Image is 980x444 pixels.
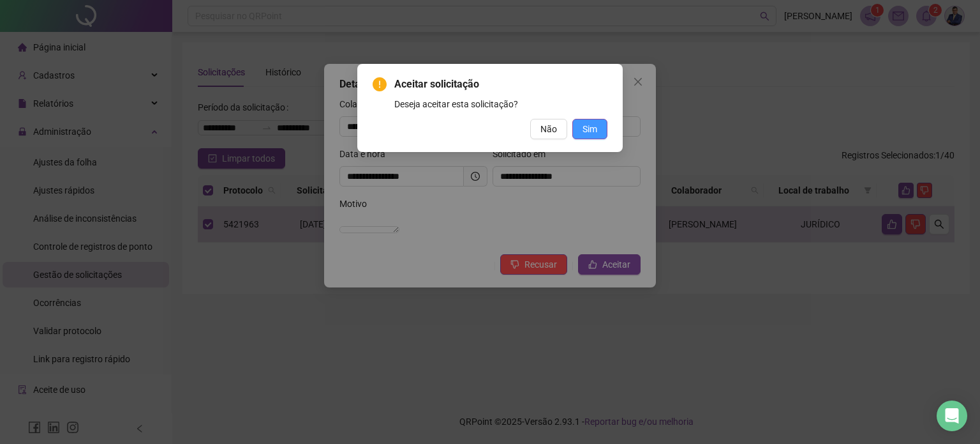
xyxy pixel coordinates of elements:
[572,119,607,139] button: Sim
[530,119,567,139] button: Não
[394,97,607,111] div: Deseja aceitar esta solicitação?
[937,401,967,431] div: Open Intercom Messenger
[373,77,387,91] span: exclamation-circle
[583,122,597,136] span: Sim
[394,77,607,92] span: Aceitar solicitação
[540,122,557,136] span: Não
